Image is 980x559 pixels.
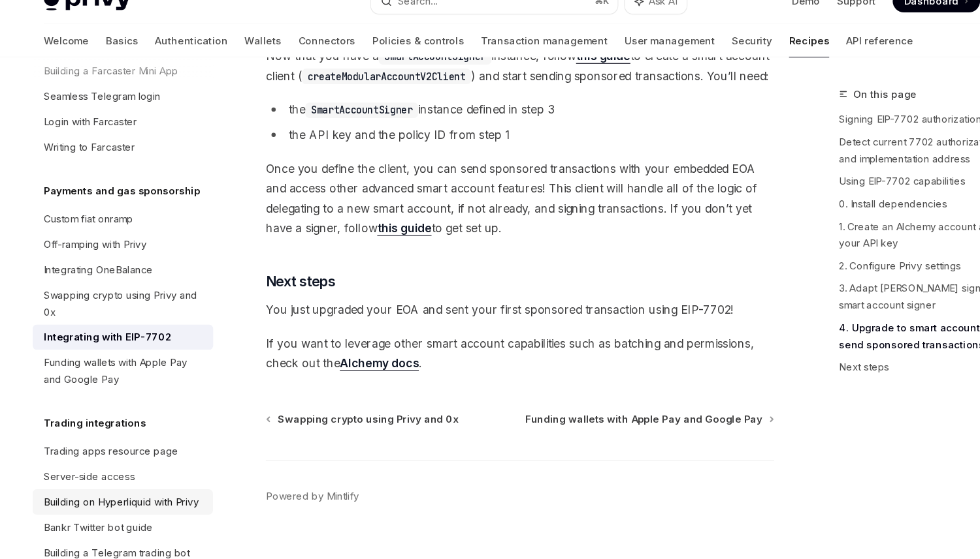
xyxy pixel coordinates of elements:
[283,115,387,129] code: SmartAccountSigner
[280,83,436,98] code: createModularAccountV2Client
[487,402,706,415] span: Funding wallets with Apple Pay and Google Pay
[41,430,165,446] div: Trading apps resource page
[41,524,176,539] div: Building a Telegram trading bot
[344,9,572,33] button: Search...⌘K
[248,402,425,415] a: Swapping crypto using Privy and 0x
[777,277,950,313] a: 3. Adapt [PERSON_NAME] signer to a smart account signer
[41,42,82,73] a: Welcome
[731,42,768,73] a: Recipes
[777,313,950,350] a: 4. Upgrade to smart accounts and send sponsored transactions
[30,426,197,449] a: Trading apps resource page
[919,10,939,31] button: Toggle dark mode
[446,42,563,73] a: Transaction management
[30,344,197,383] a: Funding wallets with Apple Pay and Google Pay
[777,256,950,277] a: 2. Configure Privy settings
[30,144,197,168] a: Writing to Farcaster
[776,14,811,27] a: Support
[30,496,197,520] a: Bankr Twitter bot guide
[734,14,760,27] a: Demo
[30,473,197,496] a: Building on Hyperliquid with Privy
[777,120,950,141] a: Signing EIP-7702 authorizations
[41,453,125,469] div: Server-side access
[276,42,329,73] a: Connectors
[30,211,197,234] a: Custom fiat onramp
[678,42,715,73] a: Security
[246,112,717,130] li: the instance defined in step 3
[777,219,950,256] a: 1. Create an Alchemy account and get your API key
[30,234,197,258] a: Off-ramping with Privy
[579,9,636,33] button: Ask AI
[345,42,430,73] a: Policies & controls
[351,65,455,80] code: SmartAccountSigner
[41,12,122,30] img: light logo
[41,348,189,379] div: Funding wallets with Apple Pay and Google Pay
[601,14,627,27] span: Ask AI
[246,297,717,316] span: You just upgraded your EOA and sent your first sponsored transaction using EIP-7702!
[41,101,149,117] div: Seamless Telegram login
[246,473,333,486] a: Powered by Mintlify
[246,271,310,290] span: Next steps
[41,148,125,164] div: Writing to Farcaster
[30,320,197,344] a: Integrating with EIP-7702
[551,16,564,26] span: ⌘ K
[777,177,950,198] a: Using EIP-7702 capabilities
[41,500,142,516] div: Bankr Twitter bot guide
[41,477,184,492] div: Building on Hyperliquid with Privy
[368,13,405,29] div: Search...
[777,141,950,177] a: Detect current 7702 authorization state and implementation address
[144,42,211,73] a: Authentication
[579,42,662,73] a: User management
[227,42,261,73] a: Wallets
[30,520,197,543] a: Building a Telegram trading bot
[30,121,197,144] a: Login with Farcaster
[777,350,950,370] a: Next steps
[791,99,849,115] span: On this page
[41,285,189,316] div: Swapping crypto using Privy and 0x
[41,125,127,140] div: Login with Farcaster
[30,281,197,320] a: Swapping crypto using Privy and 0x
[30,97,197,121] a: Seamless Telegram login
[41,189,186,204] h5: Payments and gas sponsorship
[30,258,197,281] a: Integrating OneBalance
[246,329,717,365] span: If you want to leverage other smart account capabilities such as batching and permissions, check ...
[838,14,888,27] span: Dashboard
[246,167,717,240] span: Once you define the client, you can send sponsored transactions with your embedded EOA and access...
[41,215,123,230] div: Custom fiat onramp
[827,10,908,31] a: Dashboard
[487,402,716,415] a: Funding wallets with Apple Pay and Google Pay
[784,42,846,73] a: API reference
[41,262,142,277] div: Integrating OneBalance
[41,238,136,254] div: Off-ramping with Privy
[41,404,135,419] h5: Trading integrations
[30,449,197,473] a: Server-side access
[257,402,425,415] span: Swapping crypto using Privy and 0x
[41,324,159,340] div: Integrating with EIP-7702
[350,224,400,238] a: this guide
[246,63,717,99] span: Now that you have a instance, follow to create a smart account client ( ) and start sending spons...
[246,136,717,154] li: the API key and the policy ID from step 1
[315,350,388,363] a: Alchemy docs
[98,42,128,73] a: Basics
[777,198,950,219] a: 0. Install dependencies
[534,65,584,79] a: this guide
